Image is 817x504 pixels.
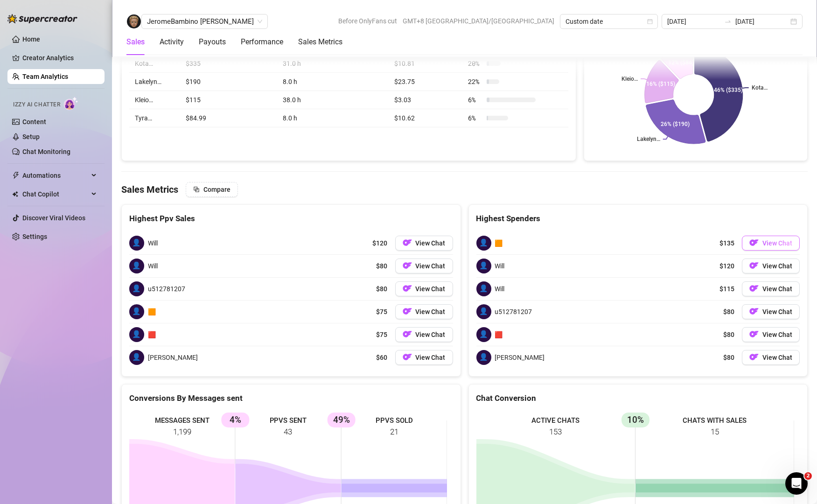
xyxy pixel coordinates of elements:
[403,238,412,247] img: OF
[203,186,230,193] span: Compare
[742,327,800,342] button: OFView Chat
[762,308,792,315] span: View Chat
[377,329,388,340] span: $75
[762,285,792,293] span: View Chat
[129,91,180,109] td: Kleio…
[389,55,462,73] td: $10.81
[126,36,145,48] div: Sales
[403,307,412,316] img: OF
[416,239,446,247] span: View Chat
[749,329,759,339] img: OF
[160,36,184,48] div: Activity
[395,281,453,296] button: OFView Chat
[127,14,141,28] img: JeromeBambino El Garcia
[735,16,789,27] input: End date
[180,91,277,109] td: $115
[193,186,200,193] span: block
[22,133,40,140] a: Setup
[373,238,388,248] span: $120
[742,259,800,273] button: OFView Chat
[389,91,462,109] td: $3.03
[416,354,446,361] span: View Chat
[12,191,18,197] img: Chat Copilot
[389,109,462,127] td: $10.62
[752,84,768,91] text: Kota…
[22,50,97,65] a: Creator Analytics
[277,55,389,73] td: 31.0 h
[719,261,734,271] span: $120
[148,329,156,340] span: 🟥
[723,329,734,340] span: $80
[742,350,800,365] button: OFView Chat
[277,109,389,127] td: 8.0 h
[476,327,491,342] span: 👤
[762,239,792,247] span: View Chat
[476,304,491,319] span: 👤
[395,236,453,251] button: OFView Chat
[277,73,389,91] td: 8.0 h
[742,281,800,296] button: OFView Chat
[495,307,532,317] span: u512781207
[395,327,453,342] button: OFView Chat
[22,187,89,202] span: Chat Copilot
[495,352,545,363] span: [PERSON_NAME]
[403,352,412,362] img: OF
[22,35,40,43] a: Home
[785,472,808,495] iframe: Intercom live chat
[762,354,792,361] span: View Chat
[403,329,412,339] img: OF
[749,352,759,362] img: OF
[22,148,70,155] a: Chat Monitoring
[403,284,412,293] img: OF
[476,392,800,405] div: Chat Conversion
[395,304,453,319] a: OFView Chat
[566,14,652,28] span: Custom date
[762,262,792,270] span: View Chat
[186,182,238,197] button: Compare
[22,118,46,126] a: Content
[495,261,505,271] span: Will
[637,136,660,142] text: Lakelyn…
[377,261,388,271] span: $80
[719,238,734,248] span: $135
[12,172,20,179] span: thunderbolt
[389,73,462,91] td: $23.75
[724,18,732,25] span: swap-right
[148,307,156,317] span: 🟧
[468,113,483,123] span: 6 %
[22,233,47,240] a: Settings
[121,183,178,196] h4: Sales Metrics
[148,284,185,294] span: u512781207
[476,350,491,365] span: 👤
[129,259,144,273] span: 👤
[64,97,78,110] img: AI Chatter
[129,55,180,73] td: Kota…
[7,14,77,23] img: logo-BBDzfeDw.svg
[199,36,226,48] div: Payouts
[180,73,277,91] td: $190
[476,259,491,273] span: 👤
[377,284,388,294] span: $80
[742,304,800,319] button: OFView Chat
[495,284,505,294] span: Will
[129,212,453,225] div: Highest Ppv Sales
[742,236,800,251] a: OFView Chat
[129,109,180,127] td: Tyra…
[377,352,388,363] span: $60
[395,259,453,273] button: OFView Chat
[468,95,483,105] span: 6 %
[468,77,483,87] span: 22 %
[298,36,342,48] div: Sales Metrics
[416,262,446,270] span: View Chat
[749,261,759,270] img: OF
[338,14,397,28] span: Before OnlyFans cut
[476,212,800,225] div: Highest Spenders
[723,307,734,317] span: $80
[129,304,144,319] span: 👤
[416,331,446,338] span: View Chat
